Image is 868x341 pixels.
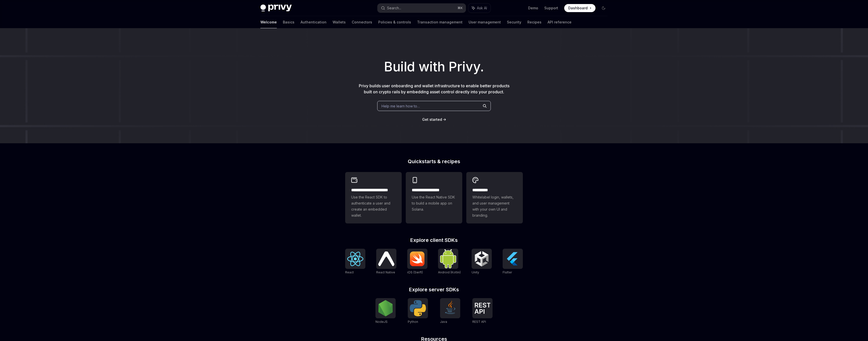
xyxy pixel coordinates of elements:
[301,16,327,28] a: Authentication
[466,172,523,223] a: **** *****Whitelabel login, wallets, and user management with your own UI and branding.
[472,298,493,324] a: REST APIREST API
[440,298,460,324] a: JavaJava
[347,252,363,266] img: React
[457,6,463,10] span: ⌘ K
[438,270,461,274] span: Android (Kotlin)
[351,194,396,218] span: Use the React SDK to authenticate a user and create an embedded wallet.
[406,172,462,223] a: **** **** **** ***Use the React Native SDK to build a mobile app on Solana.
[377,4,466,13] button: Search...⌘K
[283,16,294,28] a: Basics
[260,5,292,12] img: dark logo
[422,117,442,122] span: Get started
[474,251,490,267] img: Unity
[503,249,523,275] a: FlutterFlutter
[472,194,517,218] span: Whitelabel login, wallets, and user management with your own UI and branding.
[442,300,458,316] img: Java
[407,270,423,274] span: iOS (Swift)
[382,103,420,109] span: Help me learn how to…
[345,238,523,243] h2: Explore client SDKs
[438,249,461,275] a: Android (Kotlin)Android (Kotlin)
[472,249,492,275] a: UnityUnity
[376,270,395,274] span: React Native
[422,117,442,122] a: Get started
[568,6,588,11] span: Dashboard
[600,4,608,12] button: Toggle dark mode
[375,298,396,324] a: NodeJSNodeJS
[410,300,426,316] img: Python
[375,320,388,324] span: NodeJS
[378,16,411,28] a: Policies & controls
[378,251,394,266] img: React Native
[333,16,346,28] a: Wallets
[345,287,523,292] h2: Explore server SDKs
[376,249,396,275] a: React NativeReact Native
[544,6,558,11] a: Support
[469,16,501,28] a: User management
[412,194,456,212] span: Use the React Native SDK to build a mobile app on Solana.
[345,249,365,275] a: ReactReact
[527,16,541,28] a: Recipes
[409,251,425,266] img: iOS (Swift)
[440,320,447,324] span: Java
[440,249,456,268] img: Android (Kotlin)
[8,57,860,77] h1: Build with Privy.
[548,16,572,28] a: API reference
[407,249,427,275] a: iOS (Swift)iOS (Swift)
[387,5,401,11] div: Search...
[408,320,418,324] span: Python
[417,16,463,28] a: Transaction management
[359,83,509,94] span: Privy builds user onboarding and wallet infrastructure to enable better products built on crypto ...
[505,251,521,267] img: Flutter
[477,6,487,11] span: Ask AI
[408,298,428,324] a: PythonPython
[345,159,523,164] h2: Quickstarts & recipes
[507,16,521,28] a: Security
[564,4,595,12] a: Dashboard
[528,6,538,11] a: Demo
[472,270,479,274] span: Unity
[503,270,512,274] span: Flutter
[345,270,354,274] span: React
[468,4,491,13] button: Ask AI
[472,320,486,324] span: REST API
[260,16,277,28] a: Welcome
[377,300,394,316] img: NodeJS
[352,16,372,28] a: Connectors
[474,303,491,314] img: REST API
